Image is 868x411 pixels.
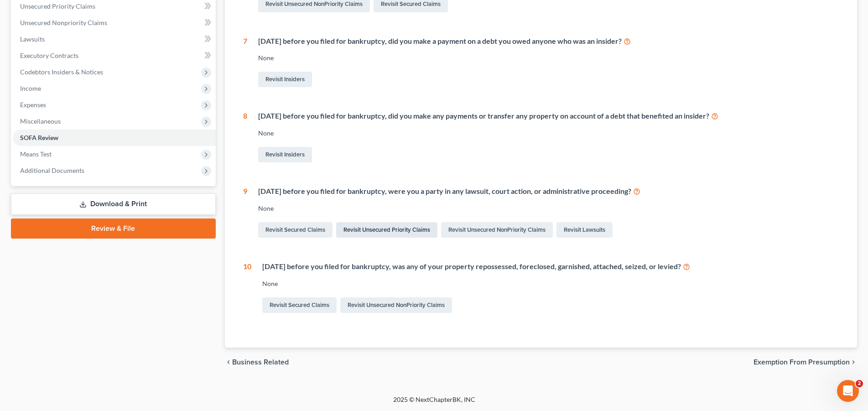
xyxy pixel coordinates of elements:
div: 7 [243,36,247,89]
a: Revisit Lawsuits [556,222,613,238]
button: chevron_left Business Related [225,359,289,366]
span: SOFA Review [20,134,58,141]
a: Revisit Insiders [258,72,312,87]
a: Unsecured Nonpriority Claims [13,15,216,31]
a: Revisit Unsecured Priority Claims [336,222,437,238]
div: None [262,279,839,288]
a: Revisit Insiders [258,147,312,162]
a: Review & File [11,219,216,239]
div: [DATE] before you filed for bankruptcy, did you make a payment on a debt you owed anyone who was ... [258,36,839,47]
span: Expenses [20,101,46,109]
a: Revisit Unsecured NonPriority Claims [340,297,452,313]
span: 2 [856,380,863,387]
div: 9 [243,186,247,239]
span: Unsecured Priority Claims [20,2,95,10]
a: Executory Contracts [13,47,216,64]
span: Income [20,84,41,92]
div: 10 [243,261,251,315]
div: None [258,129,839,138]
div: [DATE] before you filed for bankruptcy, was any of your property repossessed, foreclosed, garnish... [262,261,839,272]
div: None [258,204,839,213]
a: Download & Print [11,193,216,215]
i: chevron_left [225,359,232,366]
span: Means Test [20,150,52,158]
div: 8 [243,111,247,164]
span: Miscellaneous [20,117,61,125]
a: SOFA Review [13,130,216,146]
span: Exemption from Presumption [754,359,850,366]
span: Business Related [232,359,289,366]
a: Lawsuits [13,31,216,47]
a: Revisit Secured Claims [258,222,333,238]
span: Lawsuits [20,35,45,43]
div: None [258,53,839,62]
span: Executory Contracts [20,52,78,59]
div: [DATE] before you filed for bankruptcy, were you a party in any lawsuit, court action, or adminis... [258,186,839,197]
i: chevron_right [850,359,857,366]
span: Codebtors Insiders & Notices [20,68,103,76]
div: [DATE] before you filed for bankruptcy, did you make any payments or transfer any property on acc... [258,111,839,121]
a: Revisit Unsecured NonPriority Claims [441,222,553,238]
span: Additional Documents [20,166,84,174]
span: Unsecured Nonpriority Claims [20,19,107,26]
iframe: Intercom live chat [837,380,859,402]
button: Exemption from Presumption chevron_right [754,359,857,366]
a: Revisit Secured Claims [262,297,337,313]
